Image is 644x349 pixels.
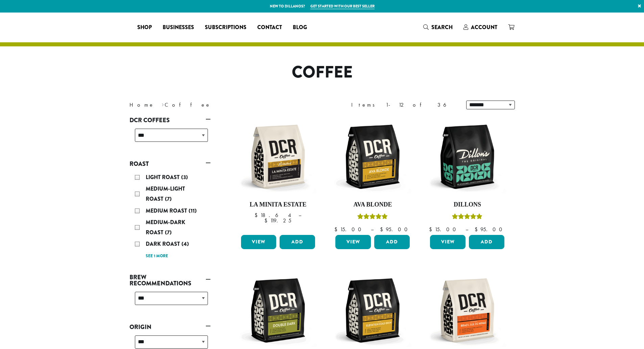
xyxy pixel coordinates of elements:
[239,201,317,209] h4: La Minita Estate
[334,226,364,233] bdi: 15.00
[466,226,468,233] span: –
[429,226,435,233] span: $
[280,235,315,249] button: Add
[428,118,506,232] a: DillonsRated 5.00 out of 5
[239,118,317,232] a: La Minita Estate
[380,226,386,233] span: $
[205,23,246,32] span: Subscriptions
[162,99,164,109] span: ›
[469,235,504,249] button: Add
[264,217,291,224] bdi: 119.25
[129,101,312,109] nav: Breadcrumb
[146,207,189,215] span: Medium Roast
[241,235,277,249] a: View
[146,218,185,236] span: Medium-Dark Roast
[189,207,197,215] span: (11)
[163,23,194,32] span: Businesses
[310,3,375,9] a: Get started with our best seller
[264,217,270,224] span: $
[146,240,182,248] span: Dark Roast
[257,23,282,32] span: Contact
[255,212,260,219] span: $
[428,201,506,209] h4: Dillons
[181,173,188,181] span: (3)
[334,118,411,196] img: DCR-12oz-Ava-Blonde-Stock-scaled.png
[428,118,506,196] img: DCR-12oz-Dillons-Stock-scaled.png
[239,118,317,196] img: DCR-12oz-La-Minita-Estate-Stock-scaled.png
[165,228,172,236] span: (7)
[165,195,172,203] span: (7)
[371,226,374,233] span: –
[137,23,152,32] span: Shop
[129,114,211,126] a: DCR Coffees
[334,118,411,232] a: Ava BlondeRated 5.00 out of 5
[129,321,211,333] a: Origin
[430,235,466,249] a: View
[255,212,292,219] bdi: 18.64
[146,173,181,181] span: Light Roast
[418,22,458,33] a: Search
[475,226,505,233] bdi: 95.00
[146,185,185,203] span: Medium-Light Roast
[374,235,410,249] button: Add
[357,213,388,223] div: Rated 5.00 out of 5
[429,226,459,233] bdi: 15.00
[471,23,497,31] span: Account
[299,212,301,219] span: –
[129,158,211,170] a: Roast
[334,201,411,209] h4: Ava Blonde
[335,235,371,249] a: View
[124,63,520,82] h1: Coffee
[129,271,211,289] a: Brew Recommendations
[452,213,482,223] div: Rated 5.00 out of 5
[182,240,189,248] span: (4)
[129,101,154,108] a: Home
[475,226,480,233] span: $
[351,101,456,109] div: Items 1-12 of 36
[334,226,340,233] span: $
[293,23,307,32] span: Blog
[129,289,211,313] div: Brew Recommendations
[129,126,211,150] div: DCR Coffees
[132,22,157,33] a: Shop
[431,23,453,31] span: Search
[129,170,211,263] div: Roast
[146,253,168,260] a: See 1 more
[380,226,411,233] bdi: 95.00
